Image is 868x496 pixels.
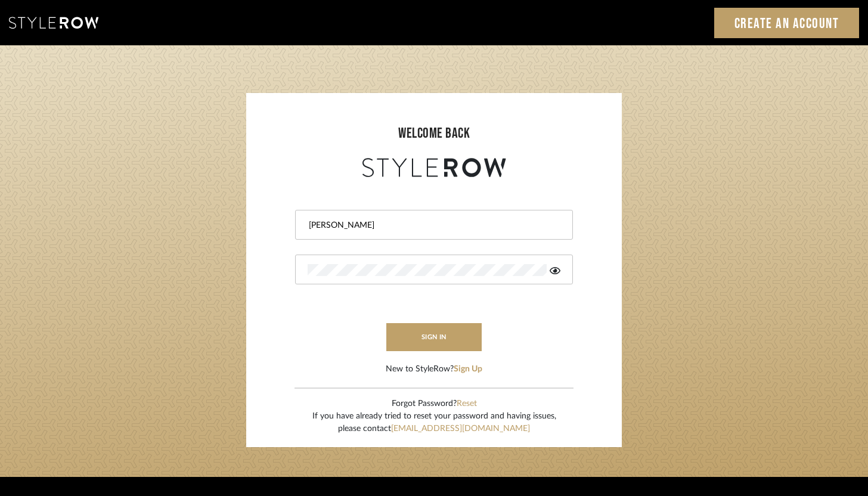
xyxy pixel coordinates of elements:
div: Forgot Password? [312,398,556,410]
div: New to StyleRow? [386,363,482,376]
input: Email Address [308,219,557,231]
button: sign in [386,323,482,351]
div: welcome back [258,123,610,144]
a: Create an Account [714,8,860,38]
a: [EMAIL_ADDRESS][DOMAIN_NAME] [391,424,530,433]
button: Reset [457,398,477,410]
div: If you have already tried to reset your password and having issues, please contact [312,410,556,435]
button: Sign Up [454,363,482,376]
